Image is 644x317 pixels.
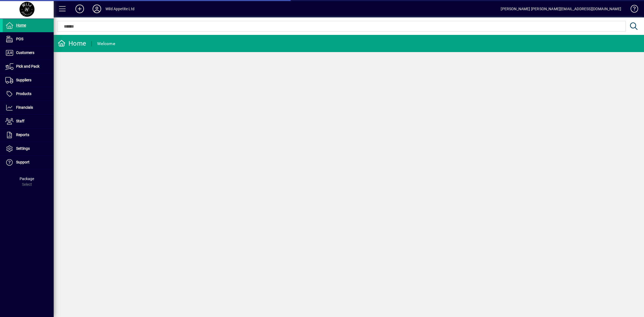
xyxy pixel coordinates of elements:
[16,160,30,164] span: Support
[3,60,54,73] a: Pick and Pack
[3,87,54,101] a: Products
[16,146,30,151] span: Settings
[3,156,54,169] a: Support
[16,92,31,96] span: Products
[16,133,29,137] span: Reports
[16,119,24,123] span: Staff
[627,1,637,19] a: Knowledge Base
[3,115,54,128] a: Staff
[16,78,31,82] span: Suppliers
[16,50,34,55] span: Customers
[501,5,621,13] div: [PERSON_NAME] [PERSON_NAME][EMAIL_ADDRESS][DOMAIN_NAME]
[88,4,105,14] button: Profile
[3,32,54,46] a: POS
[16,23,26,27] span: Home
[3,74,54,87] a: Suppliers
[16,105,33,110] span: Financials
[16,64,39,68] span: Pick and Pack
[58,39,86,48] div: Home
[3,101,54,114] a: Financials
[3,46,54,60] a: Customers
[105,5,134,13] div: Wild Appetite Ltd
[71,4,88,14] button: Add
[16,37,23,41] span: POS
[20,177,34,181] span: Package
[3,128,54,142] a: Reports
[97,39,115,48] div: Welcome
[3,142,54,155] a: Settings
